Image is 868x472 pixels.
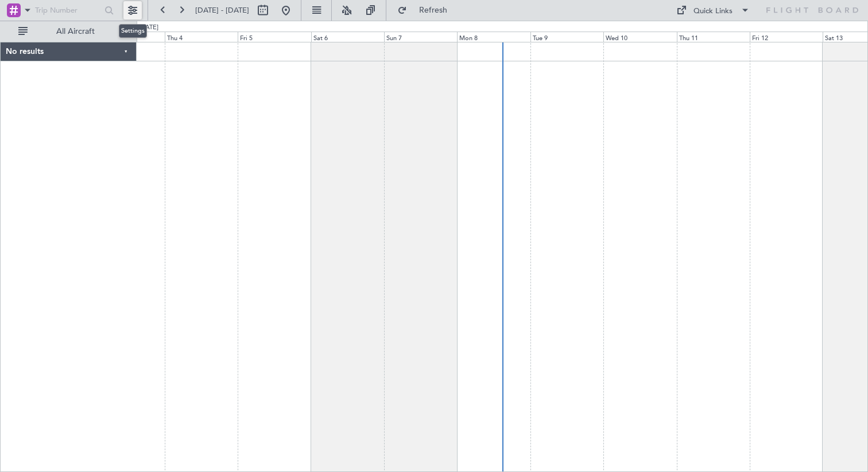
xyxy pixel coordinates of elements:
[603,32,676,42] div: Wed 10
[409,6,458,14] span: Refresh
[139,23,158,33] div: [DATE]
[13,22,125,41] button: All Aircraft
[30,28,121,36] span: All Aircraft
[457,32,530,42] div: Mon 8
[392,1,461,19] button: Refresh
[530,32,603,42] div: Tue 9
[35,2,99,19] input: Trip Number
[677,32,750,42] div: Thu 11
[750,32,823,42] div: Fri 12
[693,6,733,17] div: Quick Links
[311,32,384,42] div: Sat 6
[119,24,147,38] div: Settings
[165,32,238,42] div: Thu 4
[384,32,457,42] div: Sun 7
[671,1,755,19] button: Quick Links
[238,32,311,42] div: Fri 5
[195,5,249,15] span: [DATE] - [DATE]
